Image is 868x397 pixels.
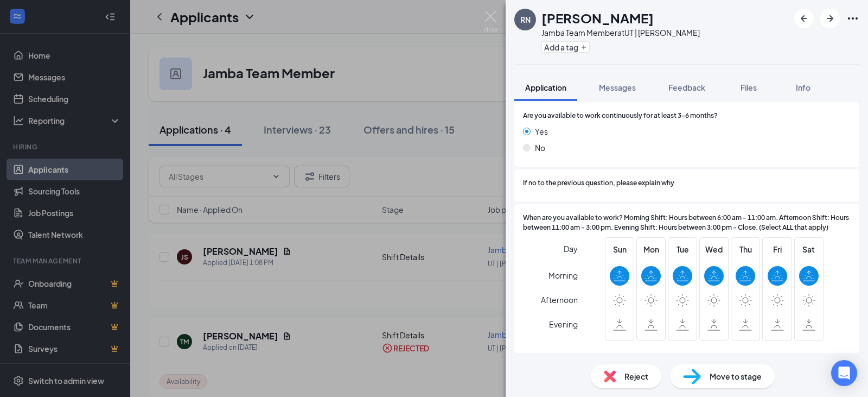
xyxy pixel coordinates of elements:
[799,243,819,255] span: Sat
[673,243,692,255] span: Tue
[797,12,810,25] svg: ArrowLeftNew
[548,266,578,285] span: Morning
[846,12,859,25] svg: Ellipses
[541,27,700,38] div: Jamba Team Member at UT | [PERSON_NAME]
[668,83,705,92] span: Feedback
[523,213,851,234] span: When are you available to work? Morning Shift: Hours between 6:00 am - 11:00 am. Afternoon Shift:...
[523,111,718,121] span: Are you available to work continuously for at least 3-6 months?
[624,370,648,382] span: Reject
[535,142,545,154] span: No
[704,243,724,255] span: Wed
[796,83,810,92] span: Info
[824,12,837,25] svg: ArrowRight
[768,243,787,255] span: Fri
[794,9,814,28] button: ArrowLeftNew
[610,243,629,255] span: Sun
[549,314,578,334] span: Evening
[564,243,578,255] span: Day
[525,83,566,92] span: Application
[736,243,755,255] span: Thu
[831,360,857,386] div: Open Intercom Messenger
[599,83,636,92] span: Messages
[541,290,578,310] span: Afternoon
[523,178,674,188] span: If no to the previous question, please explain why
[710,370,762,382] span: Move to stage
[541,41,590,53] button: PlusAdd a tag
[820,9,840,28] button: ArrowRight
[580,44,587,51] svg: Plus
[520,14,531,25] div: RN
[741,83,757,92] span: Files
[541,9,654,27] h1: [PERSON_NAME]
[641,243,661,255] span: Mon
[535,125,548,137] span: Yes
